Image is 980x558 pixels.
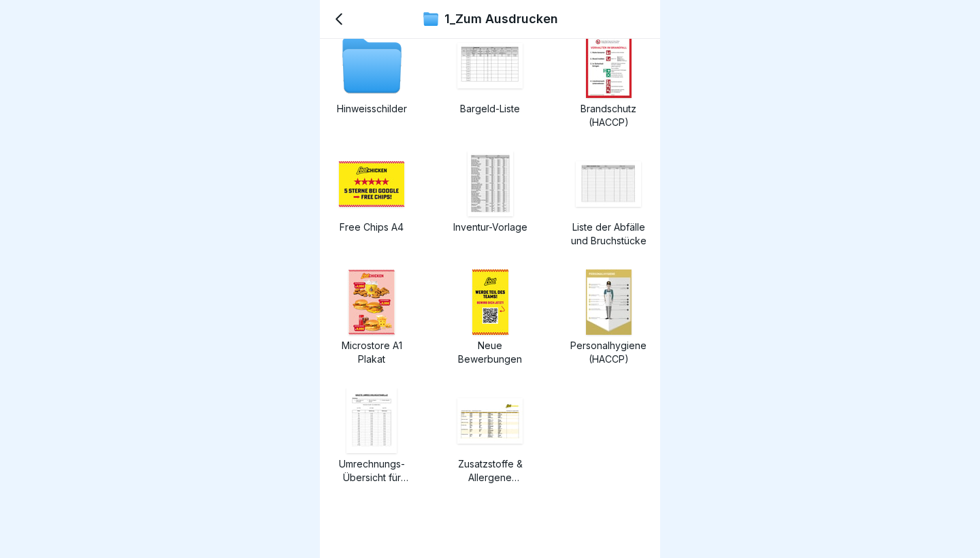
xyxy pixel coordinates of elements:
[457,43,523,88] img: image thumbnail
[331,102,412,116] p: Hinweisschilder
[449,33,531,129] a: image thumbnailBargeld-Liste
[568,102,649,129] p: Brandschutz (HACCP)
[449,102,531,116] p: Bargeld-Liste
[586,33,632,98] img: image thumbnail
[457,398,523,444] img: image thumbnail
[449,388,531,485] a: image thumbnailZusatzstoffe & Allergene ([DATE])
[348,269,395,335] img: image thumbnail
[449,339,531,366] p: Neue Bewerbungen
[576,161,641,207] img: image thumbnail
[568,151,649,248] a: image thumbnailListe der Abfälle und Bruchstücke
[331,151,412,248] a: image thumbnailFree Chips A4
[331,339,412,366] p: Microstore A1 Plakat
[568,339,649,366] p: Personalhygiene (HACCP)
[586,269,632,335] img: image thumbnail
[449,269,531,366] a: image thumbnailNeue Bewerbungen
[331,33,412,129] a: Hinweisschilder
[449,220,531,234] p: Inventur-Vorlage
[568,220,649,248] p: Liste der Abfälle und Bruchstücke
[449,457,531,485] p: Zusatzstoffe & Allergene ([DATE])
[331,388,412,485] a: image thumbnailUmrechnungs-Übersicht für Abfall
[331,220,412,234] p: Free Chips A4
[339,161,404,207] img: image thumbnail
[468,151,513,216] img: image thumbnail
[331,457,412,485] p: Umrechnungs-Übersicht für Abfall
[472,269,508,335] img: image thumbnail
[331,269,412,366] a: image thumbnailMicrostore A1 Plakat
[346,388,397,453] img: image thumbnail
[568,33,649,129] a: image thumbnailBrandschutz (HACCP)
[568,269,649,366] a: image thumbnailPersonalhygiene (HACCP)
[449,151,531,248] a: image thumbnailInventur-Vorlage
[444,12,558,27] p: 1_Zum Ausdrucken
